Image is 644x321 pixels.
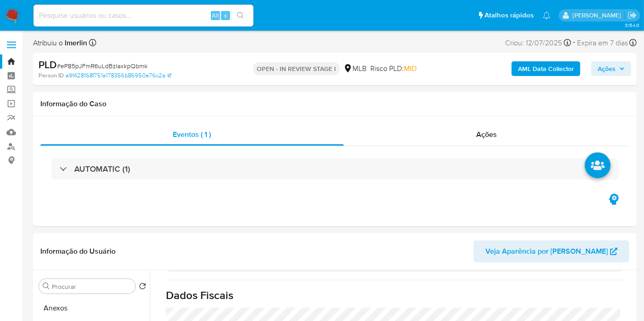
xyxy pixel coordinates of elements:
h1: Dados Fiscais [166,288,623,302]
button: AML Data Collector [512,61,580,76]
span: Veja Aparência por [PERSON_NAME] [485,240,608,262]
span: - [573,37,575,49]
h1: Informação do Caso [40,99,629,109]
b: PLD [39,57,57,72]
input: Procurar [52,283,132,291]
span: Alt [212,11,219,20]
span: Ações [598,61,616,76]
span: Atalhos rápidos [484,11,534,20]
button: Veja Aparência por [PERSON_NAME] [473,240,629,262]
button: search-icon [231,9,250,22]
b: Person ID [39,71,64,80]
span: Expira em 7 dias [577,38,628,48]
div: Criou: 12/07/2025 [505,37,571,49]
a: Sair [627,11,637,20]
span: MID [404,63,417,74]
a: Notificações [543,11,550,19]
button: Ações [591,61,631,76]
a: a9f428168f751a178356b86950e76c2a [66,71,171,80]
b: lmerlin [63,38,87,48]
input: Pesquise usuários ou casos... [33,10,253,22]
button: Procurar [43,283,50,290]
span: # eP85pJFmR6uLdBzIaxkpQbmk [57,61,148,71]
span: Atribuiu o [33,38,87,48]
button: Anexos [35,297,150,319]
span: Ações [476,129,497,140]
h1: Informação do Usuário [40,247,116,256]
h3: AUTOMATIC (1) [74,164,130,174]
span: s [224,11,227,20]
div: AUTOMATIC (1) [51,158,618,180]
p: OPEN - IN REVIEW STAGE I [253,62,340,75]
button: Retornar ao pedido padrão [139,283,146,293]
b: AML Data Collector [518,61,574,76]
div: MLB [343,64,367,74]
p: leticia.merlin@mercadolivre.com [572,11,624,20]
span: Risco PLD: [370,64,417,74]
span: Eventos ( 1 ) [173,129,211,140]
